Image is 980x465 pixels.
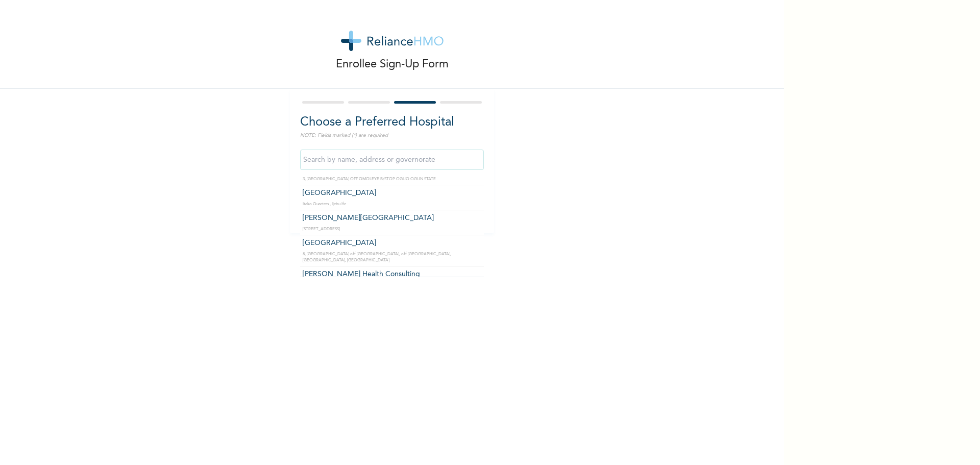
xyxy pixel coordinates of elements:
p: 3, [GEOGRAPHIC_DATA] OFF OMOLEYE B/STOP OGIJO OGUN STATE [303,176,481,182]
p: [STREET_ADDRESS] [303,226,481,232]
p: NOTE: Fields marked (*) are required [300,132,484,139]
p: [PERSON_NAME][GEOGRAPHIC_DATA] [303,213,481,224]
input: Search by name, address or governorate [300,150,484,170]
p: Itako Quarters , Ijebu Ife [303,201,481,207]
p: [GEOGRAPHIC_DATA] [303,238,481,249]
p: 8, [GEOGRAPHIC_DATA] off [GEOGRAPHIC_DATA], off [GEOGRAPHIC_DATA], [GEOGRAPHIC_DATA], [GEOGRAPHIC... [303,251,481,263]
p: [PERSON_NAME] Health Consulting [303,269,481,280]
p: Enrollee Sign-Up Form [336,56,449,73]
p: [GEOGRAPHIC_DATA] [303,188,481,199]
h2: Choose a Preferred Hospital [300,113,484,132]
img: logo [341,31,444,51]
